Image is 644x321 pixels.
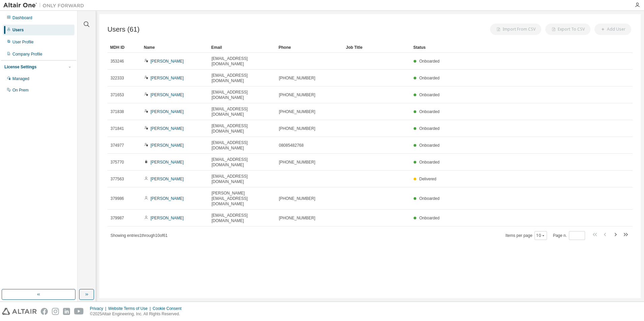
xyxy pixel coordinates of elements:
div: Dashboard [12,15,32,21]
span: [PHONE_NUMBER] [279,75,315,81]
a: [PERSON_NAME] [151,216,184,220]
span: Onboarded [419,109,440,114]
button: 10 [536,233,545,238]
span: Delivered [419,177,437,181]
span: [PHONE_NUMBER] [279,92,315,98]
span: [EMAIL_ADDRESS][DOMAIN_NAME] [212,90,273,100]
span: 375770 [110,159,124,165]
span: Showing entries 1 through 10 of 61 [110,233,168,238]
span: Items per page [506,231,547,240]
div: Company Profile [12,51,42,57]
span: 371653 [110,92,124,98]
div: License Settings [4,64,36,70]
span: Onboarded [419,143,440,148]
img: youtube.svg [74,308,84,315]
span: Onboarded [419,160,440,165]
span: Onboarded [419,59,440,64]
a: [PERSON_NAME] [151,109,184,114]
div: Managed [12,76,29,81]
span: [EMAIL_ADDRESS][DOMAIN_NAME] [212,106,273,117]
img: linkedin.svg [63,308,70,315]
a: [PERSON_NAME] [151,143,184,148]
span: [EMAIL_ADDRESS][DOMAIN_NAME] [212,73,273,83]
a: [PERSON_NAME] [151,126,184,131]
img: facebook.svg [41,308,48,315]
a: [PERSON_NAME] [151,196,184,201]
span: [EMAIL_ADDRESS][DOMAIN_NAME] [212,174,273,184]
span: [EMAIL_ADDRESS][DOMAIN_NAME] [212,157,273,168]
span: Users (61) [107,26,139,33]
div: MDH ID [110,42,138,53]
span: [PHONE_NUMBER] [279,159,315,165]
span: Page n. [553,231,585,240]
span: 08085482768 [279,143,303,148]
button: Add User [594,24,631,35]
button: Import From CSV [490,24,541,35]
span: 371841 [110,126,124,131]
span: [PHONE_NUMBER] [279,126,315,131]
span: 374977 [110,143,124,148]
div: Cookie Consent [153,306,185,311]
span: [EMAIL_ADDRESS][DOMAIN_NAME] [212,56,273,67]
div: On Prem [12,87,29,93]
span: [PHONE_NUMBER] [279,196,315,201]
div: Phone [279,42,341,53]
span: Onboarded [419,126,440,131]
span: [PERSON_NAME][EMAIL_ADDRESS][DOMAIN_NAME] [212,190,273,207]
a: [PERSON_NAME] [151,76,184,80]
span: [EMAIL_ADDRESS][DOMAIN_NAME] [212,123,273,134]
span: 379986 [110,196,124,201]
img: instagram.svg [52,308,59,315]
div: Privacy [90,306,108,311]
span: 322333 [110,75,124,81]
span: Onboarded [419,93,440,97]
span: [PHONE_NUMBER] [279,109,315,114]
span: 371838 [110,109,124,114]
div: User Profile [12,39,34,45]
span: [PHONE_NUMBER] [279,215,315,221]
div: Name [144,42,206,53]
span: [EMAIL_ADDRESS][DOMAIN_NAME] [212,213,273,223]
span: Onboarded [419,216,440,220]
span: 377563 [110,176,124,182]
button: Export To CSV [545,24,590,35]
div: Email [211,42,273,53]
div: Job Title [346,42,408,53]
span: Onboarded [419,76,440,80]
span: 353246 [110,59,124,64]
img: Altair One [3,2,88,9]
img: altair_logo.svg [2,308,37,315]
a: [PERSON_NAME] [151,160,184,165]
span: [EMAIL_ADDRESS][DOMAIN_NAME] [212,140,273,151]
a: [PERSON_NAME] [151,177,184,181]
div: Users [12,27,24,33]
p: © 2025 Altair Engineering, Inc. All Rights Reserved. [90,311,186,317]
div: Status [413,42,598,53]
div: Website Terms of Use [108,306,153,311]
span: Onboarded [419,196,440,201]
span: 379987 [110,215,124,221]
a: [PERSON_NAME] [151,59,184,64]
a: [PERSON_NAME] [151,93,184,97]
